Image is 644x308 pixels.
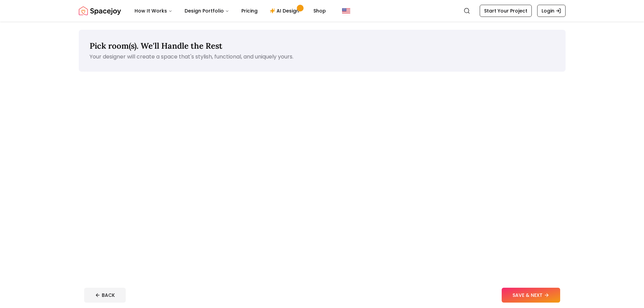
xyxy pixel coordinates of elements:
[84,288,126,303] button: BACK
[90,41,222,51] span: Pick room(s). We'll Handle the Rest
[537,5,566,17] a: Login
[129,4,331,18] nav: Main
[480,5,532,17] a: Start Your Project
[179,4,235,18] button: Design Portfolio
[264,4,307,18] a: AI Design
[79,4,121,18] a: Spacejoy
[502,288,560,303] button: SAVE & NEXT
[308,4,331,18] a: Shop
[342,7,350,15] img: United States
[236,4,263,18] a: Pricing
[90,53,555,61] p: Your designer will create a space that's stylish, functional, and uniquely yours.
[79,4,121,18] img: Spacejoy Logo
[129,4,178,18] button: How It Works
